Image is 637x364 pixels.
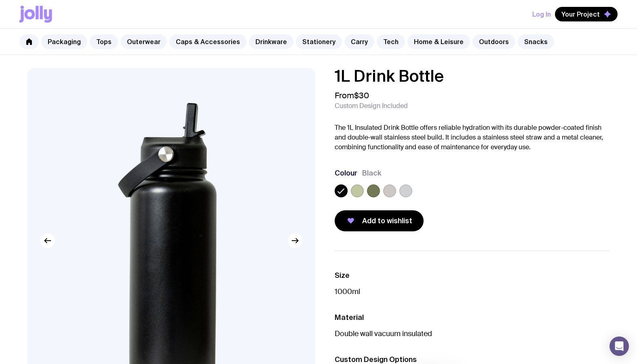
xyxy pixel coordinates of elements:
[407,34,470,49] a: Home & Leisure
[354,90,369,101] span: $30
[555,7,618,21] button: Your Project
[335,210,424,231] button: Add to wishlist
[335,329,610,339] p: Double wall vacuum insulated
[377,34,405,49] a: Tech
[90,34,118,49] a: Tops
[335,91,369,100] span: From
[362,216,412,226] span: Add to wishlist
[335,123,610,152] p: The 1L Insulated Drink Bottle offers reliable hydration with its durable powder-coated finish and...
[335,102,408,110] span: Custom Design Included
[335,168,357,178] h3: Colour
[335,271,610,280] h3: Size
[344,34,374,49] a: Carry
[518,34,554,49] a: Snacks
[41,34,87,49] a: Packaging
[249,34,293,49] a: Drinkware
[335,313,610,322] h3: Material
[610,336,629,356] div: Open Intercom Messenger
[296,34,342,49] a: Stationery
[120,34,167,49] a: Outerwear
[169,34,247,49] a: Caps & Accessories
[472,34,515,49] a: Outdoors
[335,68,610,84] h1: 1L Drink Bottle
[362,168,382,178] span: Black
[561,10,600,18] span: Your Project
[532,7,551,21] button: Log In
[335,287,610,296] p: 1000ml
